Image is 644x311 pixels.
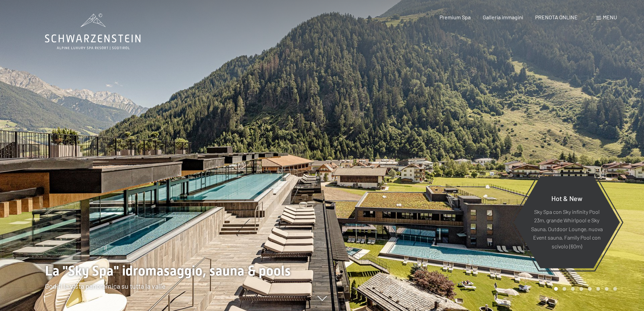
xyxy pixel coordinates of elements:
p: Sky Spa con Sky infinity Pool 23m, grande Whirlpool e Sky Sauna, Outdoor Lounge, nuova Event saun... [530,207,603,250]
div: Carousel Page 7 [605,287,609,291]
div: Carousel Page 1 (Current Slide) [554,287,558,291]
div: Carousel Pagination [552,287,617,291]
a: Hot & New Sky Spa con Sky infinity Pool 23m, grande Whirlpool e Sky Sauna, Outdoor Lounge, nuova ... [513,176,620,269]
div: Carousel Page 8 [613,287,617,291]
div: Carousel Page 2 [563,287,566,291]
a: Galleria immagini [483,14,523,20]
a: PRENOTA ONLINE [535,14,578,20]
span: Hot & New [551,194,582,202]
span: Menu [603,14,617,20]
div: Carousel Page 5 [588,287,592,291]
div: Carousel Page 3 [571,287,575,291]
div: Carousel Page 6 [596,287,600,291]
a: Premium Spa [439,14,471,20]
div: Carousel Page 4 [579,287,583,291]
